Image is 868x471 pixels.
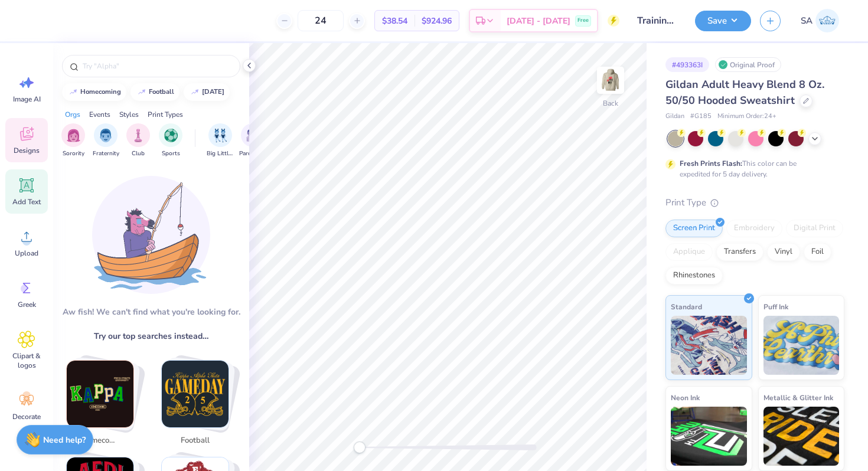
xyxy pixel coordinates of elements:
div: Back [603,98,618,109]
button: filter button [126,123,150,158]
button: filter button [159,123,182,158]
div: Applique [665,243,713,261]
button: filter button [61,123,85,158]
span: Puff Ink [763,300,788,313]
span: Gildan Adult Heavy Blend 8 Oz. 50/50 Hooded Sweatshirt [665,77,824,107]
div: Embroidery [726,220,782,237]
span: Gildan [665,112,684,122]
span: Fraternity [93,149,119,158]
div: # 493363I [665,57,709,72]
button: [DATE] [184,83,230,101]
span: Minimum Order: 24 + [717,112,776,122]
div: Transfers [716,243,763,261]
img: Club Image [132,129,145,142]
div: This color can be expedited for 5 day delivery. [680,158,825,179]
span: Metallic & Glitter Ink [763,391,833,404]
button: Stack Card Button homecoming [59,360,148,451]
div: filter for Club [126,123,150,158]
input: – – [298,10,344,31]
span: Clipart & logos [7,351,46,370]
div: halloween [202,89,224,95]
span: Add Text [12,197,41,207]
span: $38.54 [382,15,407,27]
div: filter for Big Little Reveal [207,123,234,158]
div: Rhinestones [665,267,723,284]
img: Metallic & Glitter Ink [763,407,840,466]
span: football [176,435,214,447]
input: Try "Alpha" [81,60,233,72]
img: Big Little Reveal Image [214,129,227,142]
span: Image AI [13,94,41,104]
div: Digital Print [786,220,843,237]
strong: Need help? [43,434,86,446]
strong: Fresh Prints Flash: [680,159,742,168]
span: Designs [14,146,40,155]
button: filter button [93,123,119,158]
img: trend_line.gif [190,89,200,96]
div: Print Type [665,196,844,210]
img: Neon Ink [671,407,747,466]
div: Vinyl [767,243,800,261]
button: homecoming [62,83,126,101]
img: Back [599,68,622,92]
img: Fraternity Image [99,129,112,142]
button: filter button [239,123,266,158]
img: Sofia Adad [815,9,839,32]
div: Accessibility label [354,441,366,453]
span: Parent's Weekend [239,149,266,158]
img: trend_line.gif [68,89,78,96]
img: Loading... [92,176,210,294]
span: Neon Ink [671,391,700,404]
button: football [130,83,180,101]
span: Sorority [63,149,84,158]
span: Greek [18,300,36,309]
img: Parent's Weekend Image [246,129,260,142]
span: SA [801,14,812,28]
div: Foil [804,243,831,261]
div: Styles [119,109,139,120]
span: Sports [162,149,180,158]
div: filter for Sorority [61,123,85,158]
div: Aw fish! We can't find what you're looking for. [63,306,240,318]
div: football [149,89,174,95]
button: Stack Card Button football [154,360,243,451]
div: Orgs [65,109,80,120]
img: trend_line.gif [137,89,146,96]
img: homecoming [67,361,133,427]
span: Big Little Reveal [207,149,234,158]
span: Upload [15,248,38,258]
span: # G185 [690,112,712,122]
span: [DATE] - [DATE] [507,15,570,27]
div: Print Types [148,109,183,120]
div: Events [89,109,110,120]
span: Free [577,17,589,25]
div: filter for Sports [159,123,182,158]
img: Sorority Image [67,129,80,142]
img: Sports Image [164,129,178,142]
button: Save [695,11,751,31]
span: $924.96 [422,15,452,27]
div: homecoming [80,89,121,95]
div: filter for Parent's Weekend [239,123,266,158]
span: Standard [671,300,702,313]
img: Standard [671,316,747,375]
span: Club [132,149,145,158]
img: football [162,361,229,427]
a: SA [795,9,844,32]
div: filter for Fraternity [93,123,119,158]
img: Puff Ink [763,316,840,375]
input: Untitled Design [628,9,686,32]
div: Original Proof [715,57,781,72]
div: Screen Print [665,220,723,237]
span: Try our top searches instead… [94,330,208,342]
button: filter button [207,123,234,158]
span: Decorate [12,412,41,421]
span: homecoming [81,435,119,447]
